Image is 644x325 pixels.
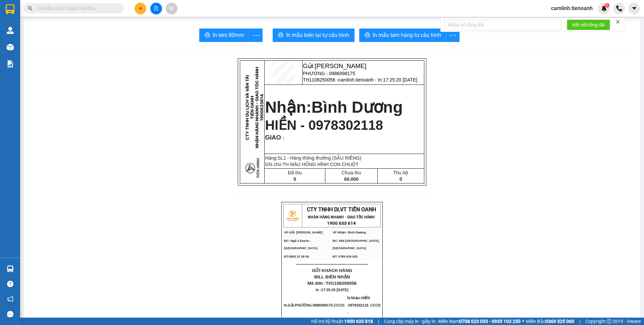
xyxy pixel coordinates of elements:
span: more [250,31,262,40]
span: N.Gửi: [284,303,346,307]
span: notification [7,296,13,302]
span: 0 [293,176,296,182]
span: Hỗ trợ kỹ thuật: [311,318,373,325]
span: ⚪️ [522,320,524,323]
span: VP Nhận: Bình Dương [333,231,366,234]
span: GỬI KHÁCH HÀNG [312,268,352,273]
span: BILL BIÊN NHẬN [314,274,350,279]
img: warehouse-icon [7,27,14,34]
span: | [579,318,580,325]
button: Kết nối tổng đài [567,19,610,30]
span: message [7,311,13,317]
span: question-circle [7,281,13,287]
span: 1 - Hàng thông thường (SẦU RIÊNG) [283,155,362,161]
img: logo [284,207,301,224]
span: camlinh.tienoanh - In: [338,77,417,83]
span: 17:25:20 [DATE] [321,288,348,292]
span: - [312,303,346,307]
button: plus [135,3,146,14]
span: 60.000 [344,176,359,182]
span: Cung cấp máy in - giấy in: [384,318,436,325]
span: CCCD: [334,303,346,307]
span: TH MÀU HỒNG HÌNH CON CHUỘT [282,162,359,167]
span: Đã thu [288,170,302,175]
span: HIỀN - 0978302118 [265,118,383,132]
span: VP Gửi: [PERSON_NAME] [284,231,323,234]
span: Kết nối tổng đài [572,21,605,29]
span: In : [316,288,348,292]
span: 0986998175. [313,303,346,307]
span: Mã đơn : [308,281,357,286]
span: 17:25:20 [DATE] [383,77,417,83]
button: more [249,29,263,42]
span: Chưa thu [341,170,361,175]
span: : [281,135,284,141]
img: warehouse-icon [7,265,14,272]
strong: 1900 633 818 [344,319,373,324]
span: ĐC: 660 [GEOGRAPHIC_DATA], [GEOGRAPHIC_DATA] [333,239,380,250]
span: ĐT:0905 22 58 58 [284,255,309,258]
button: more [446,29,460,42]
span: ---------------------------------------------- [296,261,368,267]
span: caret-down [631,5,637,11]
span: ĐT: 0789 629 629 [333,255,358,258]
input: Nhập số tổng đài [444,19,561,30]
input: Tìm tên, số ĐT hoặc mã đơn [37,5,116,12]
strong: 1900 633 614 [327,221,356,226]
img: phone-icon [616,5,622,11]
span: PHƯƠNG [295,303,312,307]
span: | [378,318,379,325]
span: Miền Nam [438,318,521,325]
span: 1 [606,3,608,8]
button: printerIn mẫu biên lai tự cấu hình [273,29,355,42]
button: printerIn tem 80mm [199,29,250,42]
strong: Nhận: [265,98,403,116]
span: printer [365,32,370,39]
span: GIAO [265,134,281,141]
span: ĐC: Ngã 3 Easim ,[GEOGRAPHIC_DATA] [284,239,318,250]
span: Miền Bắc [526,318,574,325]
strong: 0708 023 035 - 0935 103 250 [459,319,521,324]
span: plus [138,6,143,11]
span: Thu hộ [393,170,408,175]
img: icon-new-feature [601,5,607,11]
span: 0978302118. CCCD : [347,303,381,315]
span: Hàng:SL [265,155,361,161]
span: close [615,19,620,24]
span: Bình Dương [311,98,402,116]
img: solution-icon [7,60,14,67]
span: CTY TNHH DLVT TIẾN OANH [307,206,376,213]
span: Gửi: [303,62,366,69]
span: HIỀN - [347,296,381,315]
span: Ghi chú: [265,162,359,167]
button: printerIn mẫu tem hàng tự cấu hình [359,29,446,42]
img: logo-vxr [6,4,14,14]
span: more [446,31,459,40]
span: 0 [399,176,402,182]
button: caret-down [628,3,640,14]
span: search [28,6,33,11]
span: N.Nhận: [347,296,381,315]
strong: 0369 525 060 [545,319,574,324]
span: In tem 80mm [213,31,244,39]
span: TH1108250056 - [303,77,417,83]
button: aim [166,3,177,14]
span: In mẫu tem hàng tự cấu hình [373,31,441,39]
span: file-add [154,6,158,11]
span: [PERSON_NAME] [315,62,366,69]
span: In mẫu biên lai tự cấu hình [286,31,349,39]
span: camlinh.tienoanh [546,4,598,12]
span: printer [205,32,210,39]
span: printer [278,32,283,39]
span: TH1108250056 [326,281,357,286]
img: warehouse-icon [7,44,14,51]
strong: NHẬN HÀNG NHANH - GIAO TỐC HÀNH [308,215,375,219]
sup: 1 [605,3,609,8]
button: file-add [150,3,162,14]
span: copyright [607,319,611,324]
span: PHƯƠNG - 0986998175 [303,71,355,76]
span: aim [169,6,174,11]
